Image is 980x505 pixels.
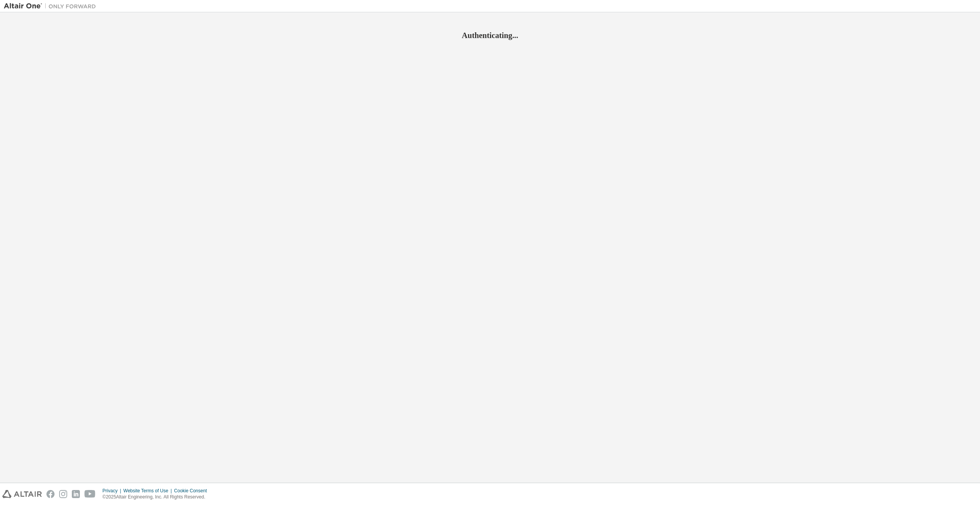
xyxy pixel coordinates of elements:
[4,2,100,10] img: Altair One
[72,490,80,498] img: linkedin.svg
[2,490,42,498] img: altair_logo.svg
[84,490,96,498] img: youtube.svg
[46,490,55,498] img: facebook.svg
[4,30,976,40] h2: Authenticating...
[103,488,123,494] div: Privacy
[59,490,67,498] img: instagram.svg
[103,494,212,500] p: © 2025 Altair Engineering, Inc. All Rights Reserved.
[174,488,211,494] div: Cookie Consent
[123,488,174,494] div: Website Terms of Use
